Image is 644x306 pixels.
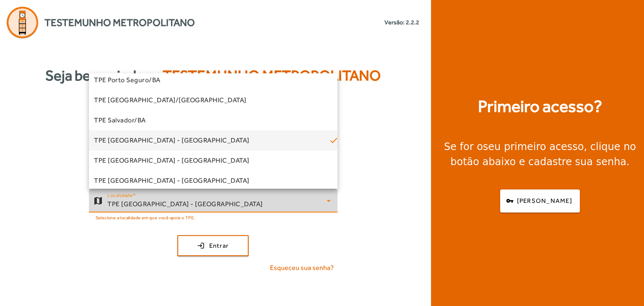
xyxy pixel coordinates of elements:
span: TPE [GEOGRAPHIC_DATA]/[GEOGRAPHIC_DATA] [94,95,247,105]
span: TPE [GEOGRAPHIC_DATA] - [GEOGRAPHIC_DATA] [94,156,249,166]
span: TPE Salvador/BA [94,115,146,125]
span: TPE [GEOGRAPHIC_DATA] - [GEOGRAPHIC_DATA] [94,176,249,186]
span: TPE [GEOGRAPHIC_DATA] - [GEOGRAPHIC_DATA] [94,135,249,145]
span: TPE Porto Seguro/BA [94,75,161,85]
